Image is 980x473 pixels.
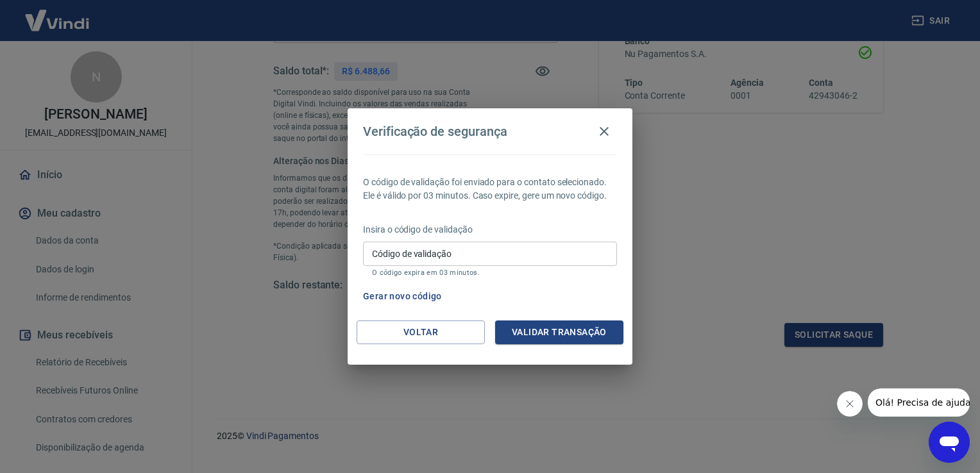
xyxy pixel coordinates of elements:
iframe: Botão para abrir a janela de mensagens [929,422,970,463]
span: Olá! Precisa de ajuda? [8,9,108,19]
h4: Verificação de segurança [363,124,507,139]
p: O código expira em 03 minutos. [372,269,608,277]
p: O código de validação foi enviado para o contato selecionado. Ele é válido por 03 minutos. Caso e... [363,176,617,203]
button: Gerar novo código [358,285,447,308]
button: Validar transação [495,320,623,344]
button: Voltar [357,320,485,344]
iframe: Mensagem da empresa [868,388,970,417]
iframe: Fechar mensagem [837,391,863,417]
p: Insira o código de validação [363,223,617,236]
